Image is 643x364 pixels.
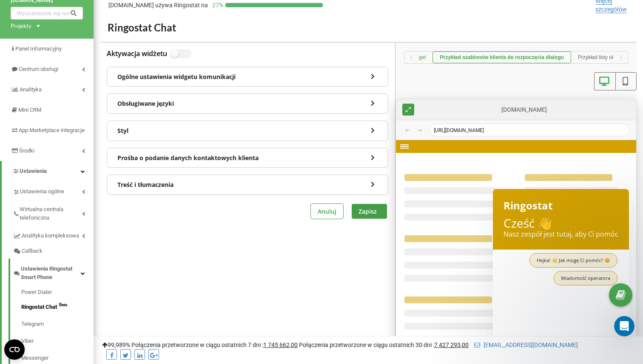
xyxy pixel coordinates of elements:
[402,125,413,135] button: ←
[17,165,142,183] div: Zazwyczaj odpowiadamy w niecałą minutę
[208,1,225,9] p: 27 %
[114,265,170,299] button: Pomoc
[13,243,94,259] a: Callback
[432,51,571,63] button: Przykład szablonów klienta do rozpoczęcia dialogu
[12,198,158,215] button: Poszukaj pomocy
[155,2,208,8] span: używa Ringostat na
[13,226,94,243] a: Analityka kompleksowa
[614,316,634,336] iframe: Intercom live chat
[108,21,629,34] h2: Ringostat Chat
[107,148,388,168] div: Prośba o podanie danych kontaktowych klienta
[13,199,94,226] a: Wirtualna centrala telefoniczna
[17,222,142,240] div: Instalacja i konfiguracja aplikacji Ringostat Smart Phone
[21,299,94,316] a: Ringostat ChatBeta
[17,75,153,89] p: Jak możemy pomóc?
[21,333,94,350] a: Viber
[21,316,94,333] a: Telegram
[529,253,617,268] button: Hejka! 👋 Jak mogę Ci pomóc? 😊
[9,113,161,144] div: Profile image for YanaOcen swoją rozmowęYana•18 godz. temu
[299,341,469,348] span: Połączenia przetworzone w ciągu ostatnich 30 dni :
[19,147,34,154] span: Środki
[38,128,52,137] div: Yana
[20,205,82,222] span: Wirtualna centrala telefoniczna
[123,14,140,31] img: Profile image for Daria
[38,120,101,127] span: Ocen swoją rozmowę
[67,286,103,292] span: Wiadomości
[107,175,388,195] div: Treść i tłumaczenia
[17,120,34,137] img: Profile image for Yana
[415,125,425,135] button: →
[108,1,208,9] p: [DOMAIN_NAME]
[2,161,94,181] a: Ustawienia
[107,49,167,59] label: Aktywacja widżetu
[132,286,151,292] span: Pomoc
[434,341,469,348] u: 7 427 293,00
[107,67,388,87] div: Ogólne ustawienia widgetu komunikacji
[102,341,130,348] span: 99,989%
[20,86,42,93] span: Analityka
[11,22,31,30] div: Projekty
[4,339,25,360] button: Open CMP widget
[19,127,85,133] span: App Marketplace integracje
[17,202,75,211] span: Poszukaj pomocy
[311,204,343,219] button: Anuluj
[11,7,83,20] input: Wyszukiwanie wg numeru
[91,14,108,31] img: Profile image for Olga
[17,262,142,271] div: Bitrix24. Aktywacja integracji
[17,16,74,29] img: logo
[352,204,387,219] button: Zapisz
[12,218,158,243] div: Instalacja i konfiguracja aplikacji Ringostat Smart Phone
[17,107,153,116] div: Najnowsza wiadomość
[57,265,113,299] button: Wiadomości
[17,246,142,255] div: Analiza rozmów telefonicznych z AI
[21,288,94,299] a: Power Dialer
[9,100,162,144] div: Najnowsza wiadomośćProfile image for YanaOcen swoją rozmowęYana•18 godz. temu
[17,60,153,75] p: Witaj 👋
[20,168,47,174] span: Ustawienia
[504,216,618,231] p: Cześć 👋
[107,121,388,141] div: Styl
[12,243,158,259] div: Analiza rozmów telefonicznych z AI
[12,259,158,274] div: Bitrix24. Aktywacja integracji
[20,187,64,196] span: Ustawienia ogólne
[418,105,630,114] div: [DOMAIN_NAME]
[9,149,162,190] div: Wyślij do nas wiadomośćZazwyczaj odpowiadamy w niecałą minutę
[107,14,124,31] img: Profile image for Ringostat
[429,124,630,136] div: [URL][DOMAIN_NAME]
[263,341,298,348] u: 1 745 662,00
[107,94,388,113] div: Obsługiwane języki
[131,341,298,348] span: Połączenia przetworzone w ciągu ostatnich 7 dni :
[18,107,41,113] span: Mini CRM
[22,231,79,240] span: Analityka kompleksowa
[21,265,81,282] span: Ustawienia Ringostat Smart Phone
[13,181,94,199] a: Ustawienia ogólne
[146,14,162,29] div: Zamknij
[17,156,142,165] div: Wyślij do nas wiadomość
[16,286,41,292] span: Główna
[474,341,578,348] a: [EMAIL_ADDRESS][DOMAIN_NAME]
[13,259,94,285] a: Ustawienia Ringostat Smart Phone
[504,230,618,238] p: Nasz zespół jest tutaj, aby Ci pomóc
[504,200,618,216] p: Ringostat
[15,45,62,52] span: Panel Informacyjny
[554,271,617,285] button: Wiadomość operatora
[22,247,43,255] span: Callback
[54,128,100,137] div: • 18 godz. temu
[19,66,58,72] span: Centrum obsługi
